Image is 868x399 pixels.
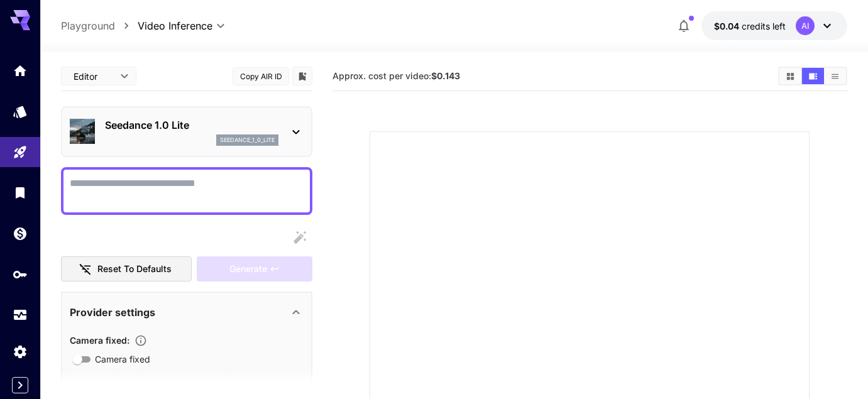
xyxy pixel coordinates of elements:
[70,305,155,320] p: Provider settings
[824,68,846,84] button: Show videos in list view
[13,226,28,241] div: Wallet
[12,377,28,393] button: Expand sidebar
[13,63,28,79] div: Home
[332,70,460,81] span: Approx. cost per video:
[138,18,212,33] span: Video Inference
[13,104,28,119] div: Models
[714,19,786,33] div: $0.0437
[233,67,289,85] button: Copy AIR ID
[802,68,824,84] button: Show videos in video view
[13,307,28,323] div: Usage
[95,353,150,366] span: Camera fixed
[297,68,308,84] button: Add to library
[61,256,192,282] button: Reset to defaults
[779,68,801,84] button: Show videos in grid view
[742,21,786,31] span: credits left
[70,335,129,346] span: Camera fixed :
[431,70,460,81] b: $0.143
[13,145,28,160] div: Playground
[13,344,28,359] div: Settings
[74,70,113,83] span: Editor
[13,185,28,200] div: Library
[220,136,275,145] p: seedance_1_0_lite
[13,266,28,282] div: API Keys
[796,16,815,35] div: AI
[61,18,138,33] nav: breadcrumb
[70,297,304,327] div: Provider settings
[701,11,847,40] button: $0.0437AI
[105,118,278,133] p: Seedance 1.0 Lite
[714,21,742,31] span: $0.04
[70,112,304,151] div: Seedance 1.0 Liteseedance_1_0_lite
[61,18,115,33] a: Playground
[778,67,847,85] div: Show videos in grid viewShow videos in video viewShow videos in list view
